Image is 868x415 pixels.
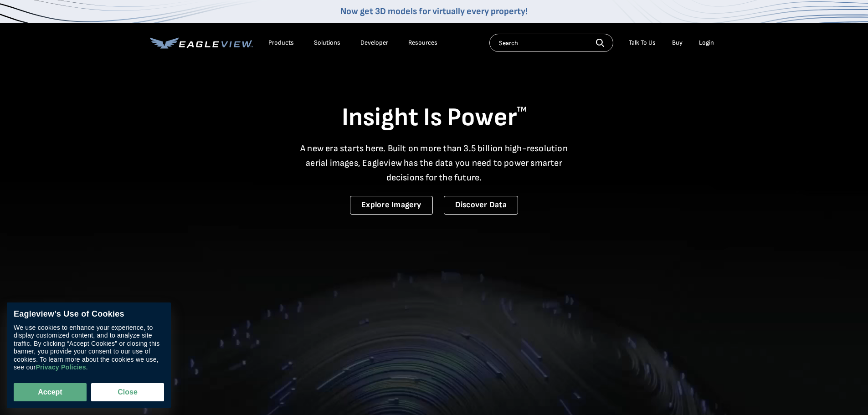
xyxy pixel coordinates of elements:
[91,383,164,401] button: Close
[314,39,340,47] div: Solutions
[14,324,164,372] div: We use cookies to enhance your experience, to display customized content, and to analyze site tra...
[699,39,714,47] div: Login
[360,39,388,47] a: Developer
[268,39,294,47] div: Products
[408,39,437,47] div: Resources
[36,364,86,372] a: Privacy Policies
[629,39,656,47] div: Talk To Us
[350,196,433,215] a: Explore Imagery
[14,383,87,401] button: Accept
[340,6,528,17] a: Now get 3D models for virtually every property!
[517,105,527,114] sup: TM
[14,309,164,319] div: Eagleview’s Use of Cookies
[444,196,518,215] a: Discover Data
[150,102,719,134] h1: Insight Is Power
[295,141,574,185] p: A new era starts here. Built on more than 3.5 billion high-resolution aerial images, Eagleview ha...
[489,34,613,52] input: Search
[672,39,683,47] a: Buy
